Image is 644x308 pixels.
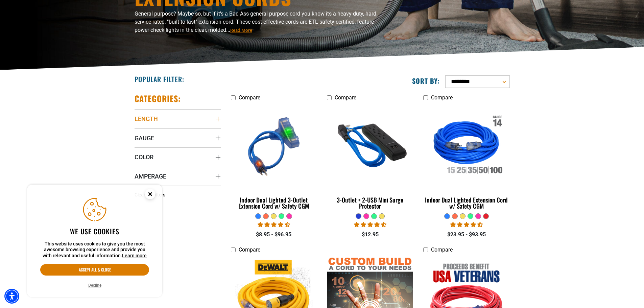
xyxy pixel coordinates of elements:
h2: Categories: [135,93,181,104]
img: blue [231,108,316,185]
div: $8.95 - $96.95 [231,231,317,239]
span: Compare [239,246,260,253]
div: Indoor Dual Lighted 3-Outlet Extension Cord w/ Safety CGM [231,197,317,209]
span: Length [135,115,158,123]
a: blue 3-Outlet + 2-USB Mini Surge Protector [327,104,413,213]
summary: Amperage [135,167,221,186]
span: Compare [431,94,453,101]
a: This website uses cookies to give you the most awesome browsing experience and provide you with r... [122,253,147,258]
summary: Length [135,109,221,128]
button: Decline [86,282,103,289]
summary: Color [135,147,221,166]
label: Sort by: [412,76,440,85]
span: 4.40 stars [450,221,483,228]
span: 4.36 stars [354,221,386,228]
div: Indoor Dual Lighted Extension Cord w/ Safety CGM [423,197,509,209]
a: blue Indoor Dual Lighted 3-Outlet Extension Cord w/ Safety CGM [231,104,317,213]
span: Read More [230,28,252,33]
img: blue [328,108,413,185]
span: Compare [335,94,356,101]
div: $12.95 [327,231,413,239]
div: 3-Outlet + 2-USB Mini Surge Protector [327,197,413,209]
aside: Cookie Consent [27,185,162,298]
span: Gauge [135,134,154,142]
p: General purpose? Maybe so, but if it's a Bad Ass general purpose cord you know its a heavy duty, ... [135,10,381,34]
span: Compare [239,94,260,101]
div: Accessibility Menu [4,289,19,304]
p: This website uses cookies to give you the most awesome browsing experience and provide you with r... [40,241,149,259]
span: Amperage [135,172,166,180]
span: Color [135,153,153,161]
summary: Gauge [135,128,221,147]
h2: We use cookies [40,227,149,236]
h2: Popular Filter: [135,75,184,84]
span: Compare [431,246,453,253]
button: Accept all & close [40,264,149,276]
a: Indoor Dual Lighted Extension Cord w/ Safety CGM Indoor Dual Lighted Extension Cord w/ Safety CGM [423,104,509,213]
div: $23.95 - $93.95 [423,231,509,239]
span: 4.33 stars [258,221,290,228]
img: Indoor Dual Lighted Extension Cord w/ Safety CGM [424,108,509,185]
